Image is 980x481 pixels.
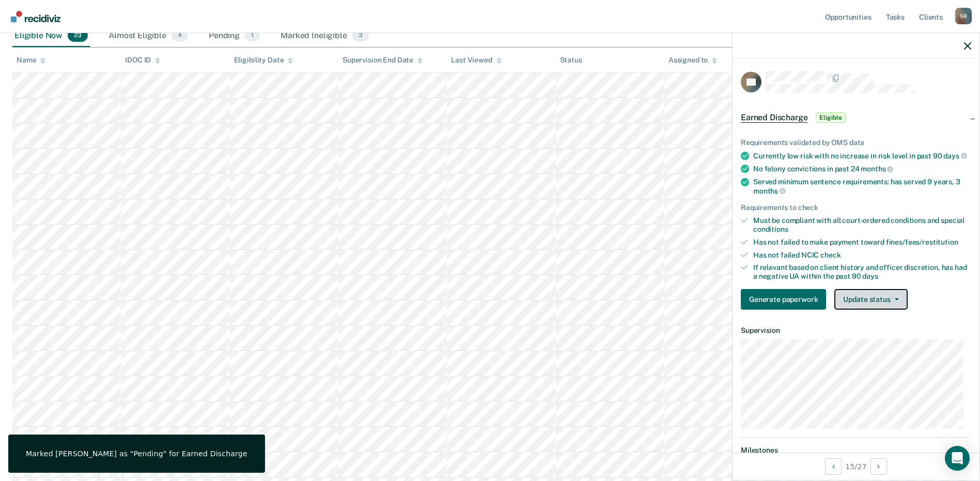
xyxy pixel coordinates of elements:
div: Has not failed NCIC [753,251,971,260]
button: Generate paperwork [741,289,826,310]
span: months [753,187,786,195]
div: Eligible Now [12,25,90,47]
span: 1 [245,29,260,42]
div: Almost Eligible [106,25,190,47]
img: Recidiviz [11,11,60,22]
div: No felony convictions in past 24 [753,164,971,173]
div: IDOC ID [125,56,160,65]
a: Navigate to form link [741,289,830,310]
span: months [861,165,893,173]
div: Earned DischargeEligible [733,101,979,134]
dt: Supervision [741,326,971,335]
div: Must be compliant with all court-ordered conditions and special [753,216,971,234]
span: days [943,152,967,160]
span: check [820,251,841,259]
div: Pending [207,25,262,47]
div: Open Intercom Messenger [945,446,970,471]
div: Currently low risk with no increase in risk level in past 90 [753,151,971,161]
button: Profile dropdown button [955,8,972,24]
div: Eligibility Date [234,56,293,65]
div: Last Viewed [451,56,501,65]
span: Eligible [816,113,845,123]
div: 15 / 27 [733,453,979,480]
div: Served minimum sentence requirements: has served 9 years, 3 [753,178,971,195]
button: Update status [834,289,907,310]
div: Marked [PERSON_NAME] as "Pending" for Earned Discharge [26,449,247,458]
div: Marked Ineligible [278,25,371,47]
div: Has not failed to make payment toward [753,238,971,247]
div: Supervision End Date [343,56,423,65]
span: conditions [753,225,788,233]
span: 3 [352,29,369,42]
dt: Milestones [741,446,971,455]
span: 23 [68,29,88,42]
button: Previous Opportunity [825,458,842,475]
div: Assigned to [668,56,717,65]
span: fines/fees/restitution [886,238,958,246]
div: Status [560,56,582,65]
button: Next Opportunity [870,458,887,475]
span: 4 [172,29,188,42]
div: Requirements to check [741,203,971,212]
div: If relevant based on client history and officer discretion, has had a negative UA within the past 90 [753,263,971,281]
div: Name [17,56,45,65]
div: Requirements validated by OMS data [741,138,971,147]
span: Earned Discharge [741,113,807,123]
div: S R [955,8,972,24]
span: days [862,272,878,280]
